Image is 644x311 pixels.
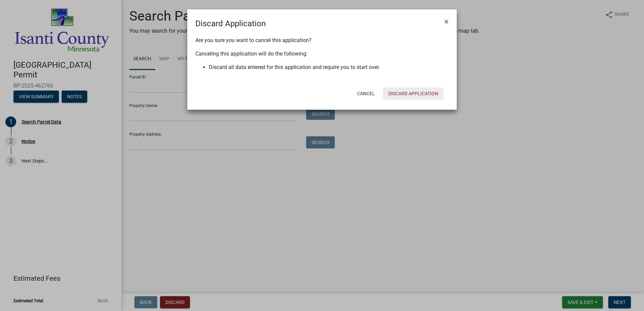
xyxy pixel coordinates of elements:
p: Are you sure you want to cancel this application? [195,36,449,44]
li: Discard all data entered for this application and require you to start over. [209,63,449,71]
h4: Discard Application [195,18,266,30]
span: × [444,17,449,26]
button: Close [439,12,454,31]
button: Discard Application [383,88,444,100]
p: Canceling this application will do the following: [195,50,449,58]
button: Cancel [352,88,380,100]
